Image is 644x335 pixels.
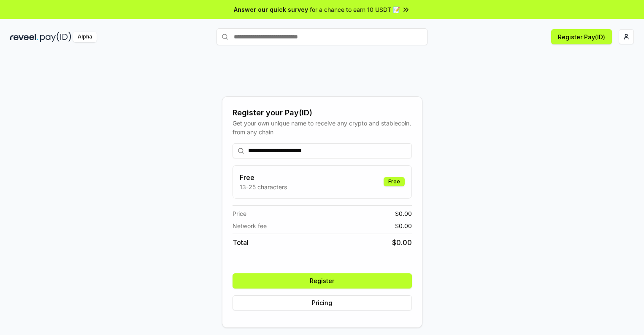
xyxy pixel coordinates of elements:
[233,273,412,289] button: Register
[233,119,412,136] div: Get your own unique name to receive any crypto and stablecoin, from any chain
[240,172,287,182] h3: Free
[73,32,97,42] div: Alpha
[384,177,405,186] div: Free
[233,295,412,310] button: Pricing
[233,221,267,230] span: Network fee
[392,237,412,248] span: $ 0.00
[233,107,412,119] div: Register your Pay(ID)
[551,29,612,44] button: Register Pay(ID)
[233,237,249,248] span: Total
[310,5,400,14] span: for a chance to earn 10 USDT 📝
[395,221,412,230] span: $ 0.00
[395,209,412,218] span: $ 0.00
[40,32,71,42] img: pay_id
[233,209,246,218] span: Price
[240,182,287,191] p: 13-25 characters
[10,32,38,42] img: reveel_dark
[234,5,308,14] span: Answer our quick survey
